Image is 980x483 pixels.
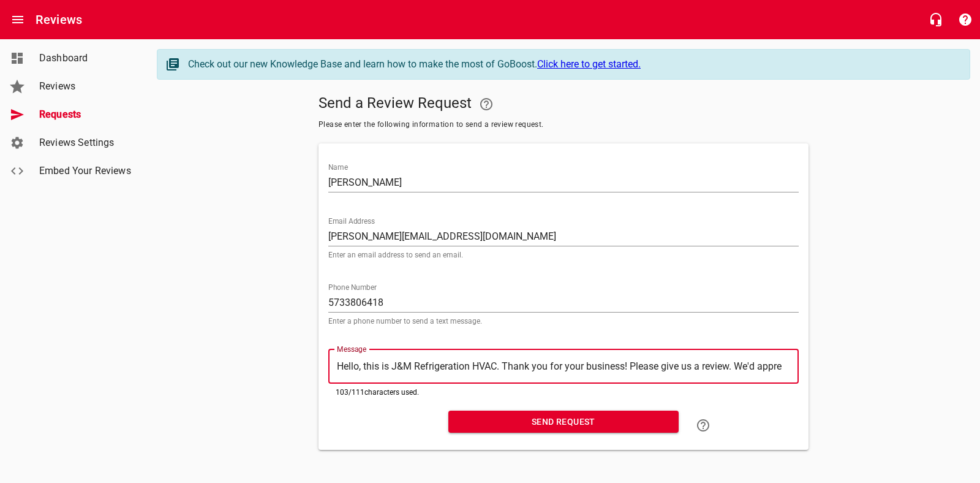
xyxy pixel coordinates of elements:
[39,79,132,94] span: Reviews
[951,5,980,34] button: Support Portal
[688,411,718,440] a: Learn how to "Send a Review Request"
[36,10,82,29] h6: Reviews
[537,58,641,70] a: Click here to get started.
[3,5,32,34] button: Open drawer
[328,218,375,225] label: Email Address
[188,57,957,72] div: Check out our new Knowledge Base and learn how to make the most of GoBoost.
[328,164,348,171] label: Name
[328,318,799,325] p: Enter a phone number to send a text message.
[921,5,951,34] button: Live Chat
[39,51,132,66] span: Dashboard
[39,164,132,178] span: Embed Your Reviews
[318,89,809,119] h5: Send a Review Request
[39,107,132,122] span: Requests
[472,89,501,119] a: Your Google or Facebook account must be connected to "Send a Review Request"
[448,411,679,433] button: Send Request
[336,388,419,397] span: 103 / 111 characters used.
[458,414,669,430] span: Send Request
[328,251,799,259] p: Enter an email address to send an email.
[318,119,809,131] span: Please enter the following information to send a review request.
[328,284,377,291] label: Phone Number
[337,360,790,372] textarea: Hello, this is J&M Refrigeration HVAC. Thank you for your business! Please give us a review. We'd...
[39,135,132,150] span: Reviews Settings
